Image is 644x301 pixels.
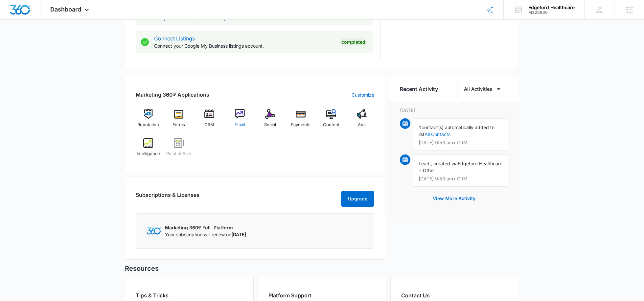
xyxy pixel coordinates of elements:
[268,291,376,299] h2: Platform Support
[154,35,195,42] a: Connect Listings
[172,122,185,128] span: Forms
[137,150,160,157] span: Intelligence
[50,6,81,13] span: Dashboard
[291,122,310,128] span: Payments
[528,5,575,10] div: account name
[136,109,161,133] a: Reputation
[419,125,422,130] span: 1
[154,42,334,49] p: Connect your Google My Business listings account.
[400,107,508,114] p: [DATE]
[264,122,276,128] span: Social
[400,85,438,93] h6: Recent Activity
[419,140,503,145] p: [DATE] 9:53 am • CRM
[258,109,283,133] a: Social
[125,264,519,273] h5: Resources
[419,125,494,137] span: contact(s) automatically added to list
[319,109,344,133] a: Content
[227,109,252,133] a: Email
[528,10,575,15] div: account id
[235,122,245,128] span: Email
[401,291,508,299] h2: Contact Us
[457,81,508,97] button: All Activities
[349,109,374,133] a: Ads
[137,122,159,128] span: Reputation
[288,109,313,133] a: Payments
[358,122,366,128] span: Ads
[165,231,246,238] p: Your subscription will renew on
[166,109,192,133] a: Forms
[339,38,367,46] div: Completed
[419,161,431,166] span: Lead,
[341,191,374,207] button: Upgrade
[147,227,161,234] img: Marketing 360 Logo
[197,109,222,133] a: CRM
[431,161,458,166] span: , created via
[426,191,482,206] button: View More Activity
[419,176,503,181] p: [DATE] 9:53 am • CRM
[136,191,199,204] h2: Subscriptions & Licenses
[231,232,246,237] span: [DATE]
[204,122,214,128] span: CRM
[419,161,502,173] span: Edgeford Healthcare - Other
[166,150,191,157] span: Point of Sale
[425,131,450,137] a: All Contacts
[136,138,161,162] a: Intelligence
[352,91,374,98] a: Customize
[323,122,339,128] span: Content
[136,91,209,99] h2: Marketing 360® Applications
[166,138,192,162] a: Point of Sale
[136,291,243,299] h2: Tips & Tricks
[165,224,246,231] p: Marketing 360® Full-Platform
